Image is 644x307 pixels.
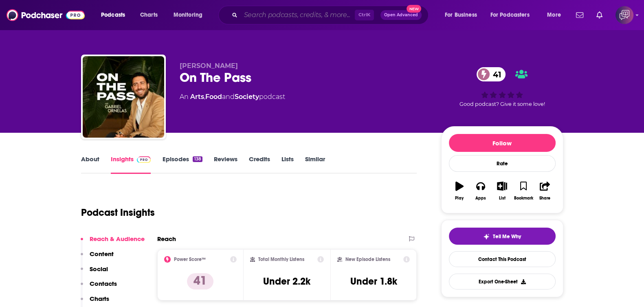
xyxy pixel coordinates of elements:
a: InsightsPodchaser Pro [111,155,151,174]
span: Good podcast? Give it some love! [459,101,545,107]
a: Reviews [214,155,237,174]
button: Export One-Sheet [449,274,556,289]
button: open menu [439,9,487,22]
h1: Podcast Insights [81,206,155,219]
div: Play [455,196,464,201]
button: Play [449,176,470,206]
div: 41Good podcast? Give it some love! [441,62,563,112]
button: open menu [485,9,541,22]
a: Society [235,93,259,101]
button: List [491,176,512,206]
button: Follow [449,134,556,152]
span: For Business [445,9,477,21]
button: Content [81,250,114,265]
h2: Power Score™ [174,257,206,262]
span: Ctrl K [355,10,374,20]
a: Show notifications dropdown [593,8,606,22]
button: Reach & Audience [81,235,145,250]
span: Open Advanced [384,13,418,17]
span: Tell Me Why [493,233,521,240]
button: open menu [541,9,571,22]
a: Credits [249,155,270,174]
a: Food [205,93,222,101]
input: Search podcasts, credits, & more... [241,9,355,22]
img: Podchaser - Follow, Share and Rate Podcasts [7,7,85,23]
button: Show profile menu [615,6,633,24]
button: Bookmark [513,176,534,206]
div: Rate [449,155,556,172]
div: Apps [475,196,486,201]
span: More [547,9,561,21]
a: Similar [305,155,325,174]
button: Share [534,176,555,206]
button: open menu [168,9,213,22]
h3: Under 1.8k [350,275,397,287]
h2: Reach [157,235,176,243]
div: Search podcasts, credits, & more... [226,6,436,24]
button: Apps [470,176,491,206]
span: [PERSON_NAME] [180,62,238,70]
button: open menu [95,9,136,22]
a: Episodes138 [162,155,202,174]
span: New [407,5,421,13]
span: For Podcasters [490,9,530,21]
span: Charts [140,9,158,21]
p: Content [90,250,114,258]
img: tell me why sparkle [483,233,490,240]
p: 41 [187,273,213,289]
a: About [81,155,99,174]
div: An podcast [180,92,285,102]
img: User Profile [615,6,633,24]
p: Charts [90,295,109,303]
span: 41 [485,67,506,81]
div: List [499,196,506,201]
img: Podchaser Pro [137,156,151,163]
h2: Total Monthly Listens [258,257,304,262]
img: On The Pass [83,56,164,138]
a: Arts [190,93,204,101]
span: and [222,93,235,101]
button: Contacts [81,280,117,295]
a: 41 [477,67,506,81]
h3: Under 2.2k [263,275,310,287]
a: Lists [281,155,294,174]
span: Podcasts [101,9,125,21]
h2: New Episode Listens [345,257,390,262]
span: Logged in as corioliscompany [615,6,633,24]
a: Show notifications dropdown [573,8,587,22]
button: Social [81,265,108,280]
span: Monitoring [174,9,202,21]
button: tell me why sparkleTell Me Why [449,228,556,245]
p: Social [90,265,108,273]
button: Open AdvancedNew [380,10,422,20]
a: Charts [135,9,163,22]
a: Contact This Podcast [449,251,556,267]
p: Reach & Audience [90,235,145,243]
div: Share [539,196,550,201]
p: Contacts [90,280,117,287]
div: Bookmark [514,196,533,201]
div: 138 [193,156,202,162]
span: , [204,93,205,101]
